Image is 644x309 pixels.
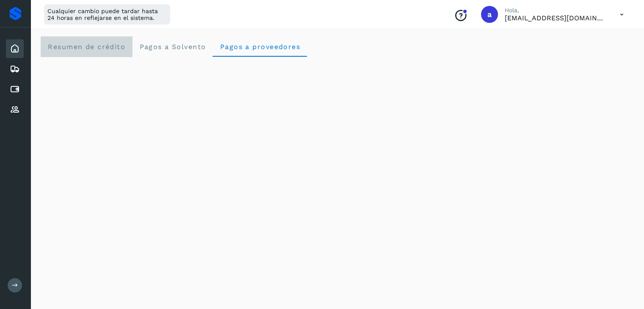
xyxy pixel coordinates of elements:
div: Cualquier cambio puede tardar hasta 24 horas en reflejarse en el sistema. [44,4,170,25]
p: administracionmx@inclusivelogistics1.com [505,14,606,22]
span: Pagos a proveedores [219,43,300,51]
div: Embarques [6,60,24,78]
p: Hola, [505,7,606,14]
div: Proveedores [6,100,24,119]
div: Cuentas por pagar [6,80,24,99]
span: Pagos a Solvento [139,43,206,51]
div: Inicio [6,39,24,58]
span: Resumen de crédito [47,43,125,51]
